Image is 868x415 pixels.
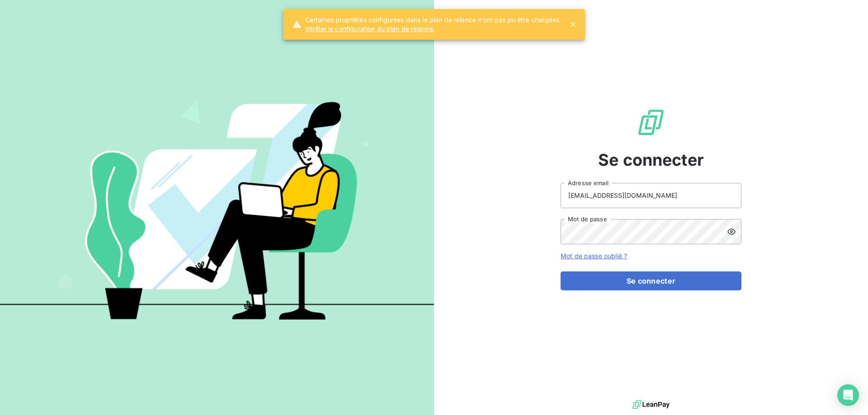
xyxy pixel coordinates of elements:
[305,15,561,24] span: Certaines propriétés configurées dans le plan de relance n’ont pas pu être chargées.
[305,24,561,33] a: Vérifier la configuration du plan de relance.
[632,398,670,411] img: logo
[598,148,704,172] span: Se connecter
[561,271,741,290] button: Se connecter
[561,252,627,260] a: Mot de passe oublié ?
[837,384,859,406] div: Open Intercom Messenger
[637,108,665,137] img: Logo LeanPay
[561,183,741,208] input: placeholder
